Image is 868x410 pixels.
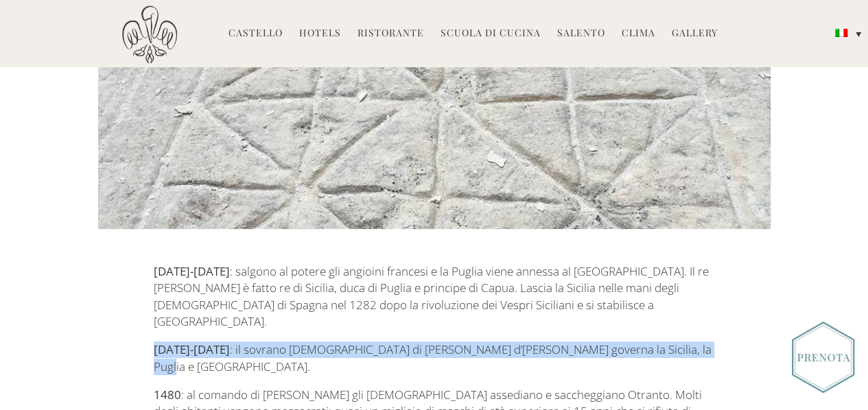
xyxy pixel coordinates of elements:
[154,341,230,357] strong: [DATE]-[DATE]
[557,26,605,42] a: Salento
[622,26,655,42] a: Clima
[154,263,714,330] p: : salgono al potere gli angioini francesi e la Puglia viene annessa al [GEOGRAPHIC_DATA]. Il re [...
[357,26,424,42] a: Ristorante
[792,322,854,393] img: Book_Button_Italian.png
[299,26,341,42] a: Hotels
[154,387,181,402] strong: 1480
[835,29,847,37] img: Italiano
[154,263,230,279] strong: [DATE]-[DATE]
[672,26,718,42] a: Gallery
[122,5,177,64] img: Castello di Ugento
[228,26,283,42] a: Castello
[154,341,714,375] p: : il sovrano [DEMOGRAPHIC_DATA] di [PERSON_NAME] d’[PERSON_NAME] governa la Sicilia, la Puglia e ...
[441,26,541,42] a: Scuola di Cucina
